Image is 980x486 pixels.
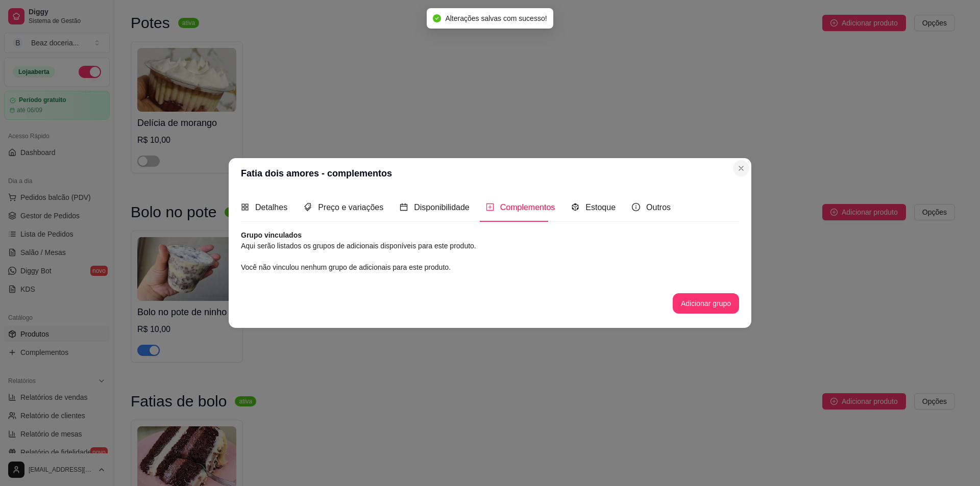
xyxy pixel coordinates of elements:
[673,293,739,314] button: Adicionar grupo
[241,263,451,271] span: Você não vinculou nenhum grupo de adicionais para este produto.
[571,203,579,211] span: code-sandbox
[255,203,287,212] span: Detalhes
[585,203,616,212] span: Estoque
[646,203,671,212] span: Outros
[304,203,312,211] span: tags
[433,14,441,22] span: check-circle
[318,203,383,212] span: Preço e variações
[733,160,749,176] button: Close
[241,230,739,240] article: Grupo vinculados
[229,158,751,189] header: Fatia dois amores - complementos
[632,203,640,211] span: info-circle
[486,203,494,211] span: plus-square
[414,203,470,212] span: Disponibilidade
[241,240,739,251] article: Aqui serão listados os grupos de adicionais disponíveis para este produto.
[241,203,249,211] span: appstore
[400,203,408,211] span: calendar
[445,14,547,22] span: Alterações salvas com sucesso!
[500,203,555,212] span: Complementos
